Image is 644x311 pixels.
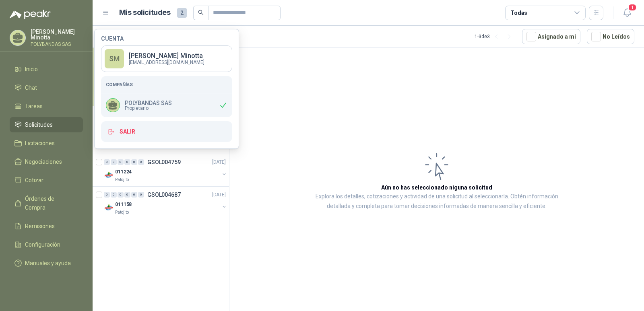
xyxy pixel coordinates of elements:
div: 0 [138,159,144,165]
a: Tareas [10,99,83,114]
p: [DATE] [212,191,226,199]
h4: Cuenta [101,36,232,41]
button: Asignado a mi [522,29,580,44]
a: Chat [10,80,83,95]
div: 0 [138,192,144,198]
h1: Mis solicitudes [119,7,171,19]
div: 0 [124,159,130,165]
span: Licitaciones [25,139,55,148]
p: POLYBANDAS SAS [125,100,172,106]
div: 0 [118,192,124,198]
button: Salir [101,121,232,142]
h5: Compañías [106,81,227,88]
span: Manuales y ayuda [25,259,71,268]
p: [DATE] [212,159,226,166]
p: 011158 [115,201,132,208]
div: 0 [104,192,110,198]
a: Configuración [10,237,83,252]
a: Negociaciones [10,154,83,169]
div: 0 [111,192,117,198]
div: 0 [124,192,130,198]
div: 0 [118,159,124,165]
img: Company Logo [104,203,114,212]
span: search [198,10,204,15]
p: GSOL004759 [147,159,181,165]
a: Órdenes de Compra [10,191,83,215]
div: 0 [131,159,137,165]
span: Tareas [25,102,43,111]
p: [EMAIL_ADDRESS][DOMAIN_NAME] [129,60,204,65]
div: 0 [111,159,117,165]
img: Company Logo [104,170,114,180]
div: 1 - 3 de 3 [475,30,516,43]
p: Patojito [115,209,129,216]
span: Negociaciones [25,157,62,166]
a: Manuales y ayuda [10,255,83,271]
a: Remisiones [10,218,83,234]
p: [PERSON_NAME] Minotta [129,53,204,59]
span: Solicitudes [25,120,53,129]
h3: Aún no has seleccionado niguna solicitud [381,183,492,192]
span: Cotizar [25,176,43,185]
a: Licitaciones [10,136,83,151]
button: No Leídos [587,29,634,44]
p: [PERSON_NAME] Minotta [31,29,83,40]
a: 0 0 0 0 0 0 GSOL004759[DATE] Company Logo011224Patojito [104,157,227,183]
span: Órdenes de Compra [25,194,75,212]
p: GSOL004687 [147,192,181,198]
button: 1 [620,6,634,20]
p: POLYBANDAS SAS [31,42,83,47]
div: POLYBANDAS SASPropietario [101,93,232,117]
div: 0 [131,192,137,198]
p: Explora los detalles, cotizaciones y actividad de una solicitud al seleccionarla. Obtén informaci... [310,192,563,211]
div: Todas [510,8,527,17]
p: Patojito [115,177,129,183]
img: Logo peakr [10,10,51,19]
span: Chat [25,83,37,92]
a: Solicitudes [10,117,83,132]
span: Remisiones [25,222,55,231]
div: SM [105,49,124,68]
span: Inicio [25,65,38,74]
span: 1 [628,4,637,11]
div: 0 [104,159,110,165]
span: Configuración [25,240,60,249]
a: 0 0 0 0 0 0 GSOL004687[DATE] Company Logo011158Patojito [104,190,227,216]
a: SM[PERSON_NAME] Minotta[EMAIL_ADDRESS][DOMAIN_NAME] [101,45,232,72]
span: 2 [177,8,187,18]
a: Cotizar [10,173,83,188]
a: Inicio [10,62,83,77]
span: Propietario [125,106,172,111]
p: 011224 [115,168,132,176]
